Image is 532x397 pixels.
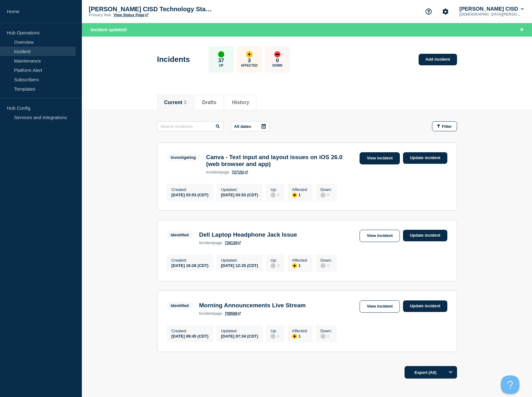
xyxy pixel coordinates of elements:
p: page [206,170,229,174]
span: 3 [184,100,186,105]
div: affected [292,193,297,198]
button: Support [422,5,435,18]
p: page [199,241,222,245]
div: 0 [271,333,279,339]
div: [DATE] 16:28 (CDT) [172,263,209,268]
a: Update incident [403,152,447,164]
h3: Morning Announcements Live Stream [199,302,306,309]
p: Down : [321,258,332,263]
button: Options [445,366,457,379]
iframe: Help Scout Beacon - Open [501,375,520,394]
div: [DATE] 12:25 (CDT) [221,263,258,268]
p: Up : [271,329,279,333]
p: Updated : [221,258,258,263]
p: Affected [241,64,257,67]
button: All dates [231,121,270,131]
h3: Dell Laptop Headphone Jack Issue [199,231,297,238]
button: [PERSON_NAME] CISD [458,6,525,12]
a: 708566 [225,311,241,316]
a: View incident [360,152,400,164]
p: 0 [276,58,279,64]
a: Add incident [419,54,457,65]
div: [DATE] 07:34 (CDT) [221,333,258,339]
h1: Incidents [157,55,190,64]
div: disabled [321,334,326,339]
div: 0 [321,333,332,339]
span: Investigating [167,154,200,161]
div: 1 [292,263,308,268]
div: [DATE] 03:53 (CDT) [221,192,258,197]
h3: Canva - Text input and layout issues on iOS 26.0 (web browser and app) [206,154,356,168]
a: View Status Page [113,13,148,17]
div: affected [292,263,297,268]
div: [DATE] 09:45 (CDT) [172,333,209,339]
p: Created : [172,187,209,192]
span: Identified [167,231,193,239]
span: incident [199,241,213,245]
span: Filter [442,124,452,129]
div: up [218,51,224,58]
a: 726130 [225,241,241,245]
p: Up [219,64,223,67]
div: 1 [292,333,308,339]
a: 727151 [232,170,248,174]
input: Search incidents [157,121,223,131]
p: 37 [218,58,224,64]
span: Incident updated! [91,27,127,32]
button: Export (All) [405,366,457,379]
p: Up : [271,258,279,263]
span: incident [206,170,221,174]
p: Affected : [292,187,308,192]
p: page [199,311,222,316]
p: Affected : [292,329,308,333]
p: [DEMOGRAPHIC_DATA][PERSON_NAME] [458,12,523,17]
p: Down : [321,329,332,333]
p: Down : [321,187,332,192]
button: Current 3 [164,100,186,105]
div: [DATE] 03:53 (CDT) [172,192,209,197]
p: 3 [248,58,251,64]
p: All dates [234,124,251,129]
button: Close banner [518,26,526,33]
div: affected [246,51,252,58]
div: 0 [271,192,279,198]
p: Created : [172,329,209,333]
p: Updated : [221,187,258,192]
button: Filter [432,121,457,131]
div: disabled [271,334,276,339]
div: 1 [292,192,308,198]
div: disabled [271,263,276,268]
a: Update incident [403,230,447,241]
p: Affected : [292,258,308,263]
a: Update incident [403,300,447,312]
a: View incident [360,230,400,242]
div: 0 [321,192,332,198]
div: disabled [321,263,326,268]
div: 0 [321,263,332,268]
button: History [232,100,249,105]
button: Account settings [439,5,452,18]
p: Created : [172,258,209,263]
div: disabled [321,193,326,198]
span: incident [199,311,213,316]
a: View incident [360,300,400,313]
div: disabled [271,193,276,198]
span: Identified [167,302,193,309]
div: down [274,51,281,58]
p: Primary Hub [89,13,111,17]
div: 0 [271,263,279,268]
button: Drafts [202,100,216,105]
div: affected [292,334,297,339]
p: Up : [271,187,279,192]
p: Down [272,64,282,67]
p: Updated : [221,329,258,333]
p: [PERSON_NAME] CISD Technology Status [89,6,214,13]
